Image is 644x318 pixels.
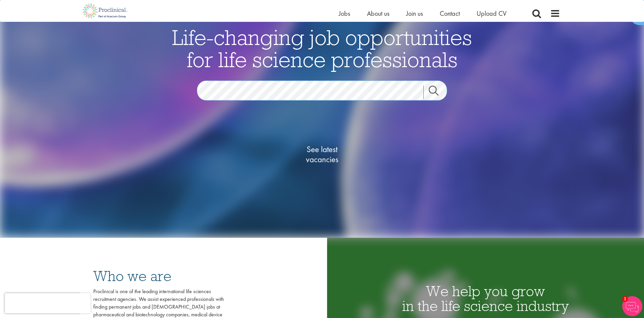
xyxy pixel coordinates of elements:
[622,296,628,302] span: 1
[477,9,506,18] a: Upload CV
[622,296,642,316] img: Chatbot
[93,269,224,283] h3: Who we are
[367,9,389,18] a: About us
[5,293,91,313] iframe: reCAPTCHA
[423,85,452,99] a: Job search submit button
[327,284,644,313] h1: We help you grow in the life science industry
[288,117,356,191] a: See latestvacancies
[339,9,350,18] a: Jobs
[440,9,460,18] a: Contact
[406,9,423,18] a: Join us
[288,144,356,164] span: See latest vacancies
[172,24,472,73] span: Life-changing job opportunities for life science professionals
